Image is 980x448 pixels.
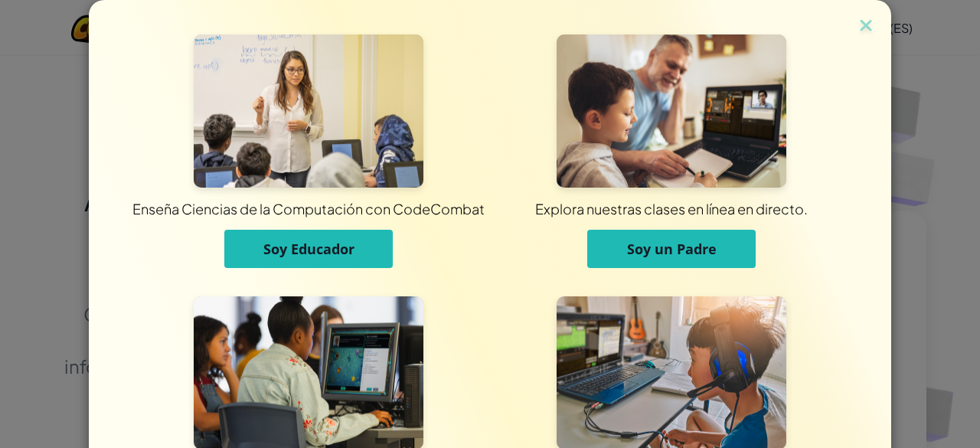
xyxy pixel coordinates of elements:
[557,34,786,188] img: Para Padres
[587,230,756,268] button: Soy un Padre
[856,15,876,38] img: close icon
[224,230,393,268] button: Soy Educador
[194,34,423,188] img: Para Educadores
[263,240,354,258] span: Soy Educador
[627,240,717,258] span: Soy un Padre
